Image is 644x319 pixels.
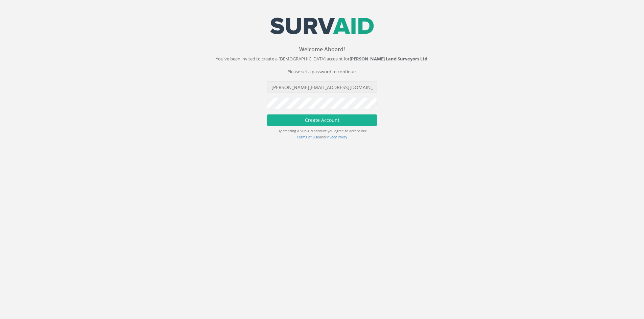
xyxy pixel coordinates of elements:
[350,56,427,62] strong: [PERSON_NAME] Land Surveyors Ltd
[267,114,377,126] button: Create Account
[325,135,347,139] a: Privacy Policy
[267,81,377,93] input: Company Email
[297,135,319,139] a: Terms of Use
[278,129,366,139] small: By creating a SurvAid account you agree to accept our and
